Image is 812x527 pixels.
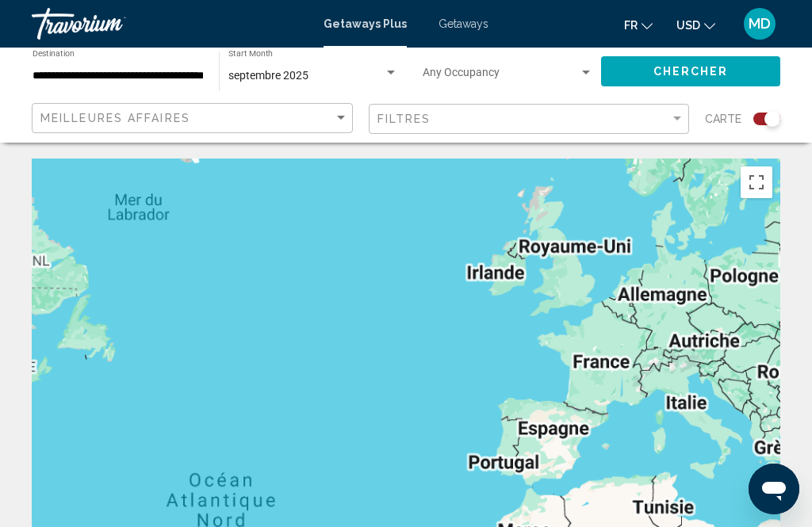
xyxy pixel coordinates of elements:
span: MD [749,16,771,32]
a: Getaways Plus [324,17,407,30]
span: Chercher [653,66,729,78]
button: Filter [369,103,690,136]
span: USD [676,19,700,32]
button: User Menu [739,7,780,40]
span: Meilleures affaires [40,112,190,124]
a: Travorium [32,8,308,40]
button: Chercher [601,56,780,86]
span: Filtres [377,113,431,125]
span: septembre 2025 [228,69,308,82]
button: Change language [624,13,653,36]
span: fr [624,19,638,32]
button: Basculer en plein écran [741,166,772,198]
span: Carte [705,108,741,130]
iframe: Bouton de lancement de la fenêtre de messagerie [749,464,799,514]
a: Getaways [439,17,488,30]
button: Change currency [676,13,715,36]
mat-select: Sort by [40,112,348,125]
